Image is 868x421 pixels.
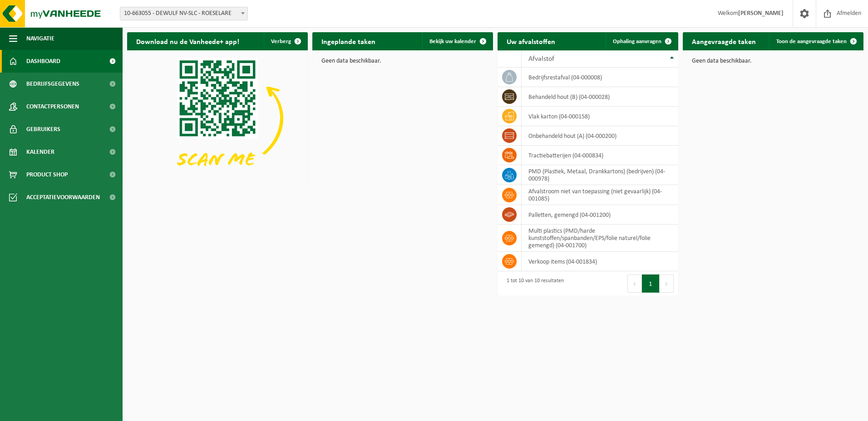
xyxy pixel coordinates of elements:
span: Contactpersonen [26,95,79,118]
span: 10-663055 - DEWULF NV-SLC - ROESELARE [120,7,247,20]
span: Ophaling aanvragen [613,39,661,44]
span: Kalender [26,141,54,163]
td: behandeld hout (B) (04-000028) [522,87,678,107]
span: Product Shop [26,163,68,186]
span: Gebruikers [26,118,60,141]
p: Geen data beschikbaar. [321,58,484,64]
td: vlak karton (04-000158) [522,107,678,126]
span: Verberg [271,39,291,44]
p: Geen data beschikbaar. [692,58,854,64]
span: Bedrijfsgegevens [26,73,79,95]
a: Toon de aangevraagde taken [769,32,863,50]
span: Acceptatievoorwaarden [26,186,100,209]
h2: Download nu de Vanheede+ app! [127,32,248,50]
td: tractiebatterijen (04-000834) [522,146,678,165]
a: Ophaling aanvragen [606,32,677,50]
td: palletten, gemengd (04-001200) [522,205,678,225]
span: Navigatie [26,27,54,50]
span: Afvalstof [528,55,554,63]
button: Verberg [264,32,307,50]
a: Bekijk uw kalender [422,32,492,50]
img: Download de VHEPlus App [127,50,308,186]
h2: Aangevraagde taken [683,32,765,50]
td: multi plastics (PMD/harde kunststoffen/spanbanden/EPS/folie naturel/folie gemengd) (04-001700) [522,225,678,252]
span: Toon de aangevraagde taken [776,39,847,44]
strong: [PERSON_NAME] [738,10,784,17]
button: Previous [627,274,642,293]
h2: Ingeplande taken [312,32,385,50]
td: afvalstroom niet van toepassing (niet gevaarlijk) (04-001085) [522,185,678,205]
td: PMD (Plastiek, Metaal, Drankkartons) (bedrijven) (04-000978) [522,165,678,185]
h2: Uw afvalstoffen [498,32,564,50]
span: Dashboard [26,50,60,73]
button: 1 [642,274,660,293]
td: onbehandeld hout (A) (04-000200) [522,126,678,146]
td: verkoop items (04-001834) [522,252,678,271]
div: 1 tot 10 van 10 resultaten [502,274,564,294]
button: Next [660,274,674,293]
span: Bekijk uw kalender [429,39,476,44]
td: bedrijfsrestafval (04-000008) [522,68,678,87]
